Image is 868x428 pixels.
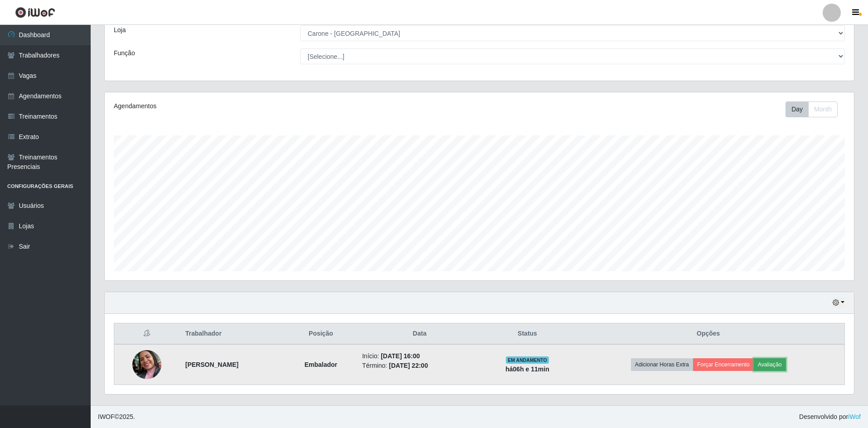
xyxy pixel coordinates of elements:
button: Forçar Encerramento [693,358,754,371]
label: Função [114,48,135,58]
img: 1756305018782.jpeg [132,339,161,390]
strong: [PERSON_NAME] [185,361,238,368]
button: Month [808,101,838,117]
div: Toolbar with button groups [786,101,845,117]
li: Início: [362,351,477,361]
span: IWOF [98,413,115,420]
button: Avaliação [754,358,786,371]
button: Day [786,101,809,117]
time: [DATE] 22:00 [389,362,428,369]
strong: há 06 h e 11 min [505,365,549,373]
time: [DATE] 16:00 [381,352,420,360]
span: © 2025 . [98,412,135,422]
strong: Embalador [305,361,337,368]
button: Adicionar Horas Extra [631,358,693,371]
th: Status [483,323,572,345]
div: First group [786,101,838,117]
div: Agendamentos [114,101,411,111]
span: EM ANDAMENTO [506,356,549,364]
th: Data [357,323,483,345]
label: Loja [114,25,126,35]
th: Trabalhador [180,323,285,345]
li: Término: [362,361,477,370]
img: CoreUI Logo [15,7,55,18]
a: iWof [848,413,861,420]
th: Posição [285,323,357,345]
th: Opções [572,323,844,345]
span: Desenvolvido por [799,412,861,422]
